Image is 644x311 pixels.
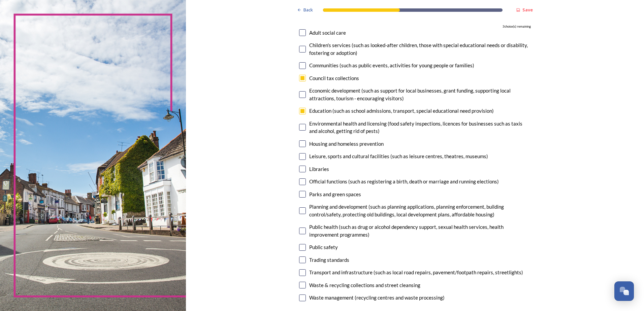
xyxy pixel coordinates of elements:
div: Communities (such as public events, activities for young people or families) [309,62,474,69]
div: Transport and infrastructure (such as local road repairs, pavement/footpath repairs, streetlights) [309,269,523,276]
div: Waste & recycling collections and street cleansing [309,281,420,289]
div: Adult social care [309,29,346,37]
div: Environmental health and licensing (food safety inspections, licences for businesses such as taxi... [309,120,531,135]
button: Open Chat [614,281,634,301]
strong: Save [522,7,533,13]
div: Economic development (such as support for local businesses, grant funding, supporting local attra... [309,87,531,102]
div: Public safety [309,243,338,251]
span: Back [303,7,313,13]
div: Parks and green spaces [309,191,361,198]
div: Official functions (such as registering a birth, death or marriage and running elections) [309,178,499,185]
span: 3 choice(s) remaining [503,24,531,29]
div: Leisure, sports and cultural facilities (such as leisure centres, theatres, museums) [309,152,488,160]
div: Children's services (such as looked-after children, those with special educational needs or disab... [309,41,531,57]
div: Housing and homeless prevention [309,140,384,148]
div: Education (such as school admissions, transport, special educational need provision) [309,107,494,115]
div: Libraries [309,165,329,173]
div: Trading standards [309,256,349,264]
div: Council tax collections [309,74,359,82]
div: Planning and development (such as planning applications, planning enforcement, building control/s... [309,203,531,218]
div: Public health (such as drug or alcohol dependency support, sexual health services, health improve... [309,223,531,238]
div: Waste management (recycling centres and waste processing) [309,294,445,302]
